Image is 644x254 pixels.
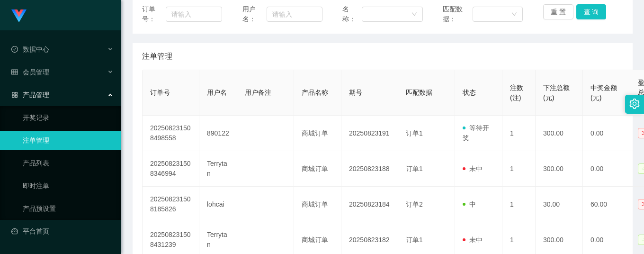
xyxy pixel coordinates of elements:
span: 订单号 [150,89,170,96]
button: 重 置 [543,4,573,19]
i: 图标: table [11,69,18,75]
span: 未中 [463,165,483,172]
span: 匹配数据 [406,89,432,96]
td: 0.00 [583,151,630,187]
span: 订单1 [406,165,423,172]
span: 状态 [463,89,476,96]
span: 订单1 [406,236,423,244]
td: 300.00 [536,151,583,187]
i: 图标: down [511,11,517,18]
td: 1 [502,151,536,187]
input: 请输入 [166,7,222,22]
td: 20250823188 [341,151,398,187]
img: logo.9652507e.png [11,9,27,23]
span: 订单2 [406,200,423,208]
td: 30.00 [536,187,583,222]
td: lohcai [199,187,237,222]
span: 用户名 [207,89,227,96]
span: 中 [463,200,476,208]
td: 0.00 [583,116,630,151]
input: 请输入 [267,7,322,22]
span: 期号 [349,89,362,96]
span: 下注总额(元) [543,84,570,101]
a: 产品预设置 [23,199,114,218]
td: 202508231508185826 [143,187,199,222]
span: 注数(注) [510,84,523,101]
td: 300.00 [536,116,583,151]
td: Terrytan [199,151,237,187]
td: 1 [502,187,536,222]
a: 图标: dashboard平台首页 [11,222,114,241]
span: 数据中心 [11,45,49,53]
a: 开奖记录 [23,108,114,127]
span: 用户名： [242,4,267,24]
a: 产品列表 [23,154,114,172]
i: 图标: setting [629,99,640,109]
button: 查 询 [576,4,607,19]
span: 注单管理 [142,51,172,62]
td: 1 [502,116,536,151]
td: 商城订单 [294,116,341,151]
span: 产品名称 [302,89,328,96]
td: 20250823184 [341,187,398,222]
td: 20250823191 [341,116,398,151]
span: 会员管理 [11,68,49,76]
a: 注单管理 [23,131,114,150]
span: 名称： [342,4,361,24]
td: 60.00 [583,187,630,222]
td: 890122 [199,116,237,151]
span: 未中 [463,236,483,244]
span: 产品管理 [11,91,49,99]
td: 商城订单 [294,187,341,222]
span: 中奖金额(元) [590,84,617,101]
i: 图标: check-circle-o [11,46,18,53]
span: 等待开奖 [463,124,489,142]
i: 图标: down [411,11,417,18]
span: 订单1 [406,129,423,137]
span: 订单号： [142,4,166,24]
span: 匹配数据： [443,4,473,24]
i: 图标: appstore-o [11,91,18,98]
span: 用户备注 [245,89,271,96]
td: 202508231508346994 [143,151,199,187]
a: 即时注单 [23,176,114,195]
td: 商城订单 [294,151,341,187]
td: 202508231508498558 [143,116,199,151]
